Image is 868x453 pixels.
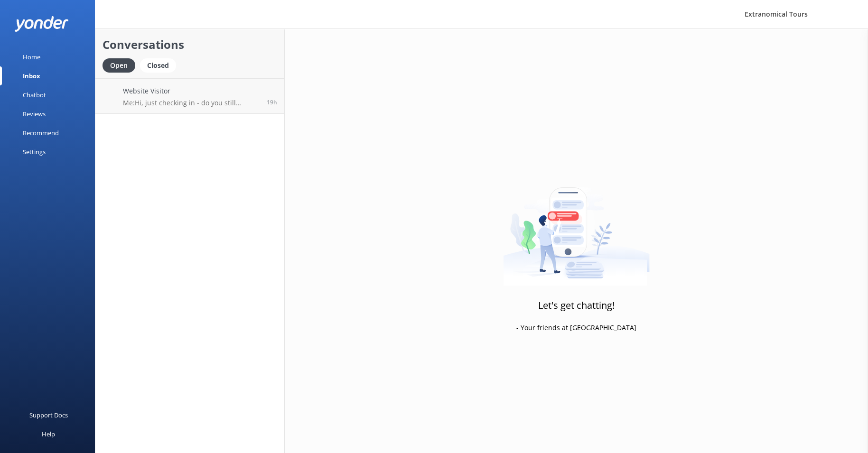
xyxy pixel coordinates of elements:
a: Closed [140,60,181,70]
h4: Website Visitor [123,86,260,96]
div: Reviews [23,104,46,123]
a: Website VisitorMe:Hi, just checking in - do you still require assistance from our team on this? T... [95,78,284,114]
div: Chatbot [23,85,46,104]
div: Home [23,47,40,66]
img: yonder-white-logo.png [14,16,69,32]
p: Me: Hi, just checking in - do you still require assistance from our team on this? Thank you. [123,99,260,107]
div: Inbox [23,66,40,85]
div: Recommend [23,123,59,142]
img: artwork of a man stealing a conversation from at giant smartphone [503,167,650,286]
a: Open [103,60,140,70]
p: - Your friends at [GEOGRAPHIC_DATA] [516,323,636,333]
h2: Conversations [103,36,277,54]
div: Closed [140,58,176,73]
div: Open [103,58,135,73]
div: Support Docs [29,406,68,425]
div: Help [42,425,55,444]
span: Sep 14 2025 12:32pm (UTC -07:00) America/Tijuana [267,98,277,106]
div: Settings [23,142,46,161]
h3: Let's get chatting! [538,298,615,313]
